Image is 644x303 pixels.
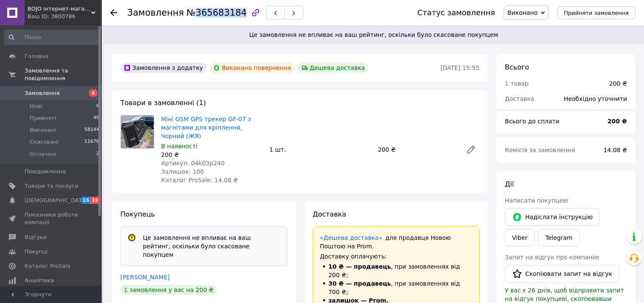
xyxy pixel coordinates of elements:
[93,114,99,122] span: 45
[25,89,60,97] span: Замовлення
[538,229,580,246] a: Telegram
[28,5,91,13] span: BOJO інтернет-магазин
[25,211,78,226] span: Показники роботи компанії
[25,277,54,284] span: Аналітика
[120,99,206,107] span: Товари в замовленні (1)
[84,126,99,134] span: 58144
[505,63,529,71] span: Всього
[507,9,538,16] span: Виконано
[25,53,48,60] span: Головна
[505,229,535,246] a: Viber
[90,197,100,204] span: 19
[25,182,78,190] span: Товари та послуги
[313,210,346,218] span: Доставка
[139,234,284,259] div: Це замовлення не впливає на ваш рейтинг, оскільки було скасоване покупцем
[84,138,99,146] span: 11676
[320,252,473,261] div: Доставку оплачують:
[89,89,98,97] span: 6
[320,234,382,241] a: «Дешева доставка»
[30,138,59,146] span: Скасовані
[28,13,102,20] div: Ваш ID: 3800786
[417,8,495,17] div: Статус замовлення
[121,115,154,148] img: Міні GSM GPS трекер GF-07 з магнітами для кріплення, Чорний (ЖЯ)
[161,160,225,167] span: Артикул: 04k03p240
[557,6,636,19] button: Прийняти замовлення
[25,67,102,82] span: Замовлення та повідомлення
[210,63,295,73] div: Виконано повернення
[266,144,375,156] div: 1 шт.
[96,150,99,158] span: 2
[161,150,263,159] div: 200 ₴
[505,95,534,102] span: Доставка
[564,10,629,16] span: Прийняти замовлення
[114,31,634,39] span: Це замовлення не впливає на ваш рейтинг, оскільки було скасоване покупцем
[320,262,473,279] li: , при замовленнях від 200 ₴;
[110,8,117,17] div: Повернутися назад
[505,118,560,125] span: Всього до сплати
[329,280,391,287] span: 30 ₴ — продавець
[463,141,480,158] a: Редагувати
[604,147,627,153] span: 14.08 ₴
[320,279,473,296] li: , при замовленнях від 700 ₴;
[127,8,184,18] span: Замовлення
[374,144,459,156] div: 200 ₴
[96,103,99,110] span: 6
[505,80,529,87] span: 1 товар
[320,234,473,250] div: для продавця Новою Поштою на Prom.
[120,285,217,295] div: 1 замовлення у вас на 200 ₴
[81,197,90,204] span: 15
[4,30,100,45] input: Пошук
[30,114,56,122] span: Прийняті
[161,116,251,139] a: Міні GSM GPS трекер GF-07 з магнітами для кріплення, Чорний (ЖЯ)
[30,126,56,134] span: Виконані
[298,63,368,73] div: Дешева доставка
[25,248,47,256] span: Покупці
[161,177,238,183] span: Каталог ProSale: 14.08 ₴
[30,103,42,110] span: Нові
[505,254,599,261] span: Запит на відгук про компанію
[161,143,198,150] span: В наявності
[161,168,204,175] span: Залишок: 100
[440,64,480,71] time: [DATE] 15:55
[329,263,391,270] span: 10 ₴ — продавець
[559,89,632,108] div: Необхідно уточнити
[608,118,627,125] b: 200 ₴
[120,63,206,73] div: Замовлення з додатку
[25,168,66,175] span: Повідомлення
[120,274,170,281] a: [PERSON_NAME]
[120,210,155,218] span: Покупець
[505,147,575,153] span: Комісія за замовлення
[505,197,568,204] span: Написати покупцеві
[505,265,619,283] button: Скопіювати запит на відгук
[609,79,627,88] div: 200 ₴
[25,197,87,204] span: [DEMOGRAPHIC_DATA]
[25,262,70,270] span: Каталог ProSale
[187,8,247,18] span: №365683184
[25,234,47,241] span: Відгуки
[505,180,514,188] span: Дії
[30,150,56,158] span: Оплачені
[505,208,600,226] button: Надіслати інструкцію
